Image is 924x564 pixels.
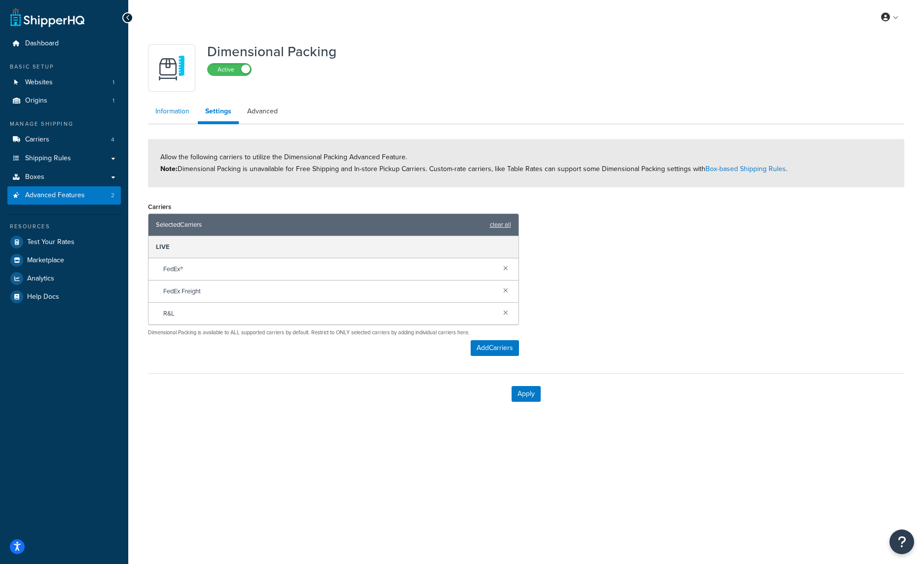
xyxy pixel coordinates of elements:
[148,102,197,121] a: Information
[27,238,74,247] span: Test Your Rates
[512,386,541,402] button: Apply
[148,329,519,336] p: Dimensional Packing is available to ALL supported carriers by default. Restrict to ONLY selected ...
[156,218,202,232] span: Selected Carriers
[163,284,201,298] span: FedEx Freight
[7,35,121,53] a: Dashboard
[7,186,121,205] a: Advanced Features2
[7,251,121,269] a: Marketplace
[7,92,121,110] a: Origins1
[160,152,787,174] span: Allow the following carriers to utilize the Dimensional Packing Advanced Feature. Dimensional Pac...
[25,97,47,105] span: Origins
[154,51,189,85] img: DTVBYsAAAAAASUVORK5CYII=
[7,63,121,71] div: Basic Setup
[490,218,511,232] a: clear all
[163,262,183,276] span: FedEx®
[7,131,121,149] li: Carriers
[7,73,121,92] li: Websites
[27,256,64,265] span: Marketplace
[208,64,251,75] label: Active
[148,203,171,211] label: Carriers
[7,233,121,251] a: Test Your Rates
[25,39,59,48] span: Dashboard
[111,136,114,144] span: 4
[25,78,53,87] span: Websites
[27,293,59,301] span: Help Docs
[207,44,336,59] h1: Dimensional Packing
[112,78,114,87] span: 1
[7,168,121,186] a: Boxes
[25,136,49,144] span: Carriers
[163,307,175,320] span: R&L
[111,191,114,200] span: 2
[148,236,518,258] div: LIVE
[240,102,285,121] a: Advanced
[7,288,121,306] a: Help Docs
[25,191,85,200] span: Advanced Features
[7,149,121,168] a: Shipping Rules
[7,120,121,128] div: Manage Shipping
[160,164,178,174] strong: Note:
[198,102,239,124] a: Settings
[889,529,914,554] button: Open Resource Center
[7,131,121,149] a: Carriers4
[25,154,71,163] span: Shipping Rules
[705,164,786,174] a: Box-based Shipping Rules
[7,73,121,92] a: Websites1
[471,340,519,356] button: AddCarriers
[112,97,114,105] span: 1
[7,270,121,287] a: Analytics
[25,173,44,181] span: Boxes
[27,275,54,283] span: Analytics
[7,186,121,205] li: Advanced Features
[7,222,121,231] div: Resources
[7,92,121,110] li: Origins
